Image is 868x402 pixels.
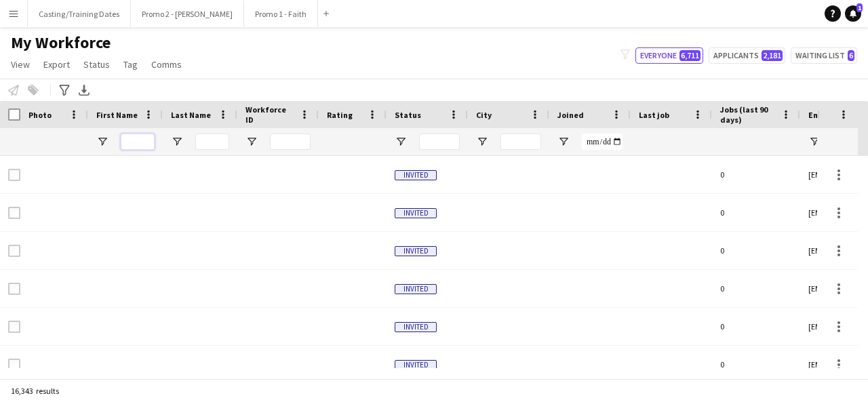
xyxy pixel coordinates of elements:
input: Last Name Filter Input [195,134,229,150]
input: Row Selection is disabled for this row (unchecked) [8,283,20,295]
span: 6,711 [679,50,701,61]
button: Open Filter Menu [557,136,570,148]
input: Row Selection is disabled for this row (unchecked) [8,359,20,371]
span: Workforce ID [245,104,294,125]
a: Tag [118,56,143,73]
button: Open Filter Menu [808,136,821,148]
button: Applicants2,181 [709,47,785,64]
input: Row Selection is disabled for this row (unchecked) [8,245,20,257]
span: Joined [557,110,584,120]
span: Invited [395,170,437,180]
button: Promo 2 - [PERSON_NAME] [131,1,244,27]
a: View [5,56,35,73]
app-action-btn: Export XLSX [76,82,92,98]
input: Row Selection is disabled for this row (unchecked) [8,321,20,333]
input: Status Filter Input [419,134,460,150]
input: Row Selection is disabled for this row (unchecked) [8,169,20,181]
span: Photo [28,110,52,120]
input: City Filter Input [500,134,541,150]
input: Row Selection is disabled for this row (unchecked) [8,207,20,219]
span: 6 [848,50,854,61]
div: 0 [712,194,800,231]
span: Invited [395,284,437,294]
a: Export [38,56,75,73]
span: Tag [123,58,138,71]
span: Last Name [171,110,211,120]
span: City [476,110,492,120]
span: Invited [395,360,437,370]
div: 0 [712,232,800,269]
span: Export [43,58,70,71]
span: My Workforce [11,33,111,53]
button: Promo 1 - Faith [244,1,318,27]
app-action-btn: Advanced filters [56,82,73,98]
input: Workforce ID Filter Input [270,134,311,150]
button: Open Filter Menu [476,136,488,148]
div: 0 [712,270,800,307]
button: Casting/Training Dates [28,1,131,27]
a: Comms [146,56,187,73]
input: First Name Filter Input [121,134,155,150]
button: Waiting list6 [791,47,857,64]
span: 2,181 [762,50,783,61]
span: Comms [151,58,182,71]
span: Invited [395,246,437,256]
span: Invited [395,322,437,332]
a: 1 [845,5,861,22]
span: Invited [395,208,437,218]
span: 1 [856,3,863,12]
span: Email [808,110,830,120]
button: Open Filter Menu [245,136,258,148]
span: Jobs (last 90 days) [720,104,776,125]
button: Everyone6,711 [635,47,703,64]
span: Status [83,58,110,71]
span: Status [395,110,421,120]
span: First Name [96,110,138,120]
button: Open Filter Menu [96,136,108,148]
div: 0 [712,346,800,383]
button: Open Filter Menu [395,136,407,148]
span: Last job [639,110,669,120]
span: Rating [327,110,353,120]
div: 0 [712,156,800,193]
div: 0 [712,308,800,345]
a: Status [78,56,115,73]
button: Open Filter Menu [171,136,183,148]
input: Joined Filter Input [582,134,623,150]
span: View [11,58,30,71]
